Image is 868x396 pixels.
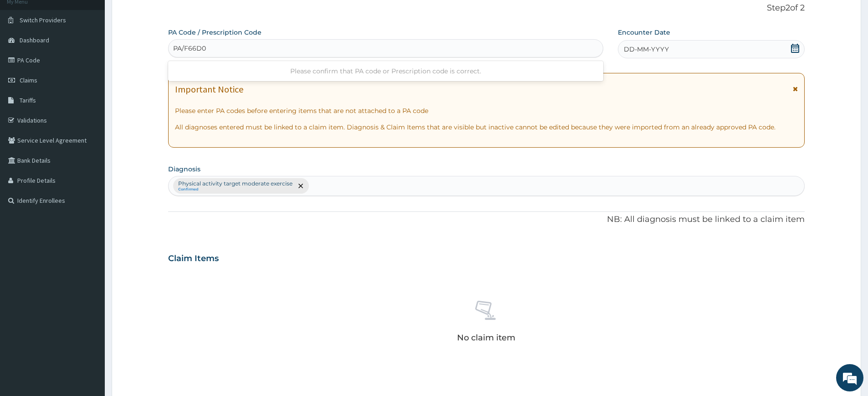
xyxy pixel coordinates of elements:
[20,16,66,24] span: Switch Providers
[47,51,153,63] div: Chat with us now
[618,28,670,37] label: Encounter Date
[20,36,49,44] span: Dashboard
[17,46,37,68] img: d_794563401_company_1708531726252_794563401
[457,333,515,342] p: No claim item
[168,254,219,264] h3: Claim Items
[168,165,200,174] label: Diagnosis
[168,3,805,13] p: Step 2 of 2
[175,106,798,115] p: Please enter PA codes before entering items that are not attached to a PA code
[5,249,174,281] textarea: Type your message and hit 'Enter'
[168,28,262,37] label: PA Code / Prescription Code
[53,115,126,207] span: We're online!
[175,123,798,132] p: All diagnoses entered must be linked to a claim item. Diagnosis & Claim Items that are visible bu...
[168,63,603,79] div: Please confirm that PA code or Prescription code is correct.
[624,45,669,54] span: DD-MM-YYYY
[20,76,37,84] span: Claims
[168,214,805,226] p: NB: All diagnosis must be linked to a claim item
[175,84,243,94] h1: Important Notice
[149,5,171,26] div: Minimize live chat window
[20,96,36,104] span: Tariffs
